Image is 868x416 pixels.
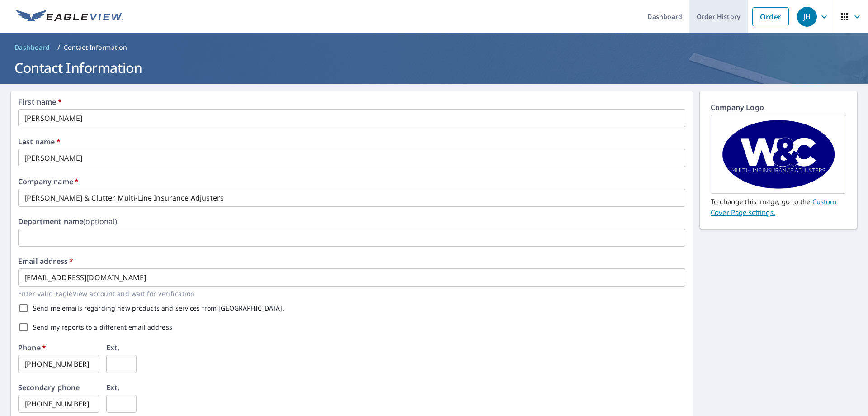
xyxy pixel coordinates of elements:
label: Last name [18,138,61,145]
label: Send my reports to a different email address [33,324,172,330]
label: Department name [18,218,117,225]
p: Company Logo [711,102,846,115]
b: (optional) [83,216,117,226]
img: EV Logo [16,10,123,24]
label: Email address [18,258,73,265]
label: Ext. [106,344,120,351]
img: Wickizer And Clutter Logo_Transparent With Line.png [711,116,846,192]
h1: Contact Information [11,58,857,77]
li: / [57,42,60,53]
p: Contact Information [64,43,127,52]
label: Ext. [106,384,120,391]
a: Dashboard [11,40,54,55]
nav: breadcrumb [11,40,857,55]
a: Order [752,7,789,26]
label: Company name [18,178,79,185]
a: Custome cover page [711,197,836,217]
label: Phone [18,344,46,351]
label: First name [18,98,62,105]
label: Secondary phone [18,384,80,391]
p: To change this image, go to the [711,194,846,218]
p: Enter valid EagleView account and wait for verification [18,288,679,299]
span: Dashboard [14,43,50,52]
div: JH [797,7,817,27]
label: Send me emails regarding new products and services from [GEOGRAPHIC_DATA]. [33,305,284,311]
